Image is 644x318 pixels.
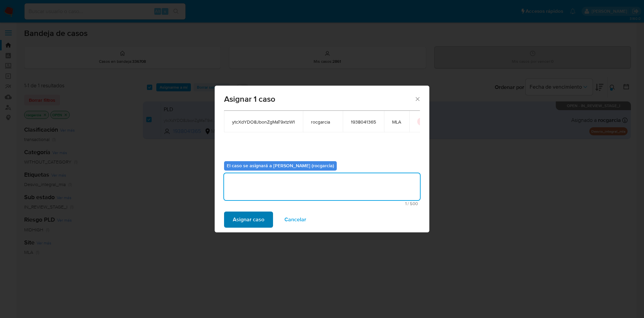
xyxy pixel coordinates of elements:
[227,162,334,169] b: El caso se asignará a [PERSON_NAME] (rocgarcia)
[284,212,306,227] span: Cancelar
[232,119,295,125] span: ytcXdYDO8JbonZgMaT9xtzW1
[414,96,420,102] button: Cerrar ventana
[224,212,273,228] button: Asignar caso
[215,86,429,232] div: assign-modal
[233,212,264,227] span: Asignar caso
[226,201,418,206] span: Máximo 500 caracteres
[224,95,414,103] span: Asignar 1 caso
[351,119,376,125] span: 1938041365
[311,119,335,125] span: rocgarcia
[392,119,401,125] span: MLA
[417,118,425,126] button: icon-button
[276,212,315,228] button: Cancelar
